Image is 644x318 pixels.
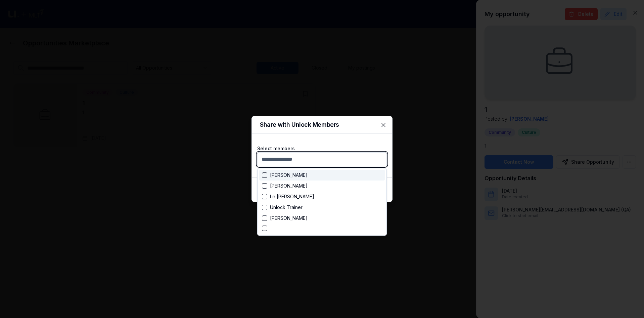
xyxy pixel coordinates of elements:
div: [PERSON_NAME] [262,215,308,222]
div: [PERSON_NAME] [262,172,308,178]
div: unlock zero [262,235,296,242]
div: Le [PERSON_NAME] [262,193,314,200]
div: [PERSON_NAME] [262,183,308,189]
div: Unlock Trainer [262,204,303,211]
